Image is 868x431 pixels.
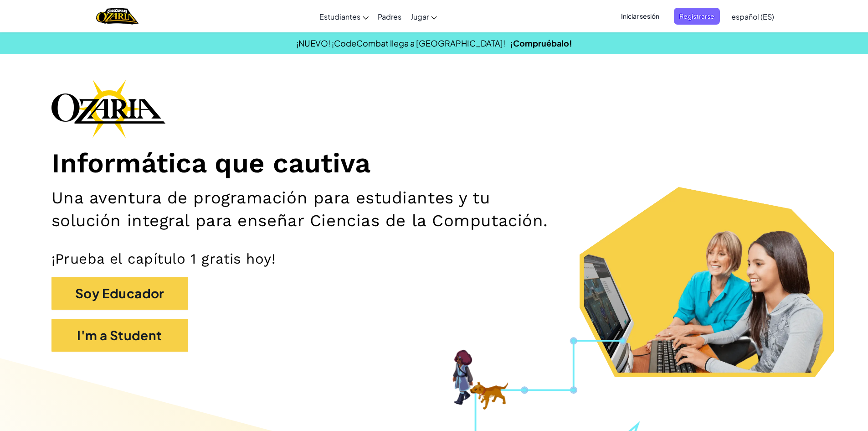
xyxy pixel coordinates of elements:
[411,12,429,21] span: Jugar
[731,12,774,21] span: español (ES)
[96,7,139,26] img: Home
[51,187,565,232] h2: Una aventura de programación para estudiantes y tu solución integral para enseñar Ciencias de la ...
[96,7,139,26] a: Ozaria by CodeCombat logo
[406,4,442,29] a: Jugar
[315,4,373,29] a: Estudiantes
[674,8,720,25] button: Registrarse
[373,4,406,29] a: Padres
[616,8,665,25] button: Iniciar sesión
[51,277,188,310] button: Soy Educador
[51,147,817,180] h1: Informática que cautiva
[51,79,165,138] img: Ozaria branding logo
[727,4,779,29] a: español (ES)
[319,12,360,21] span: Estudiantes
[51,319,188,352] button: I'm a Student
[510,38,572,48] a: ¡Compruébalo!
[51,250,817,268] p: ¡Prueba el capítulo 1 gratis hoy!
[296,38,505,48] span: ¡NUEVO! ¡CodeCombat llega a [GEOGRAPHIC_DATA]!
